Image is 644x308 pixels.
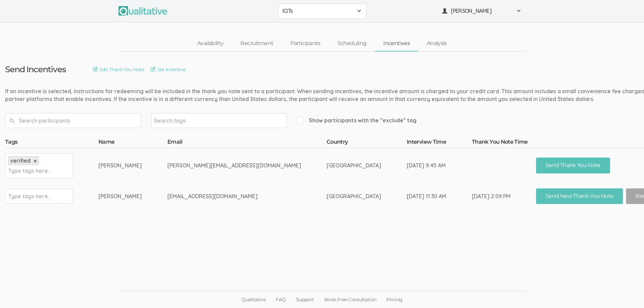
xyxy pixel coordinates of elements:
[472,138,536,148] th: Thank You Note Time
[98,148,167,183] td: [PERSON_NAME]
[189,36,232,51] a: Availability
[93,66,144,73] a: Edit Thank You Note
[418,36,455,51] a: Analysis
[154,116,197,125] input: Search tags
[34,158,37,164] a: ×
[438,3,526,19] button: [PERSON_NAME]
[327,148,407,183] td: [GEOGRAPHIC_DATA]
[472,192,511,200] div: [DATE] 2:09 PM
[151,66,186,73] a: Set Incentive
[407,183,472,209] td: [DATE] 11:30 AM
[118,6,167,16] img: Qualitative
[319,291,382,308] a: Book Free Consultation
[291,291,319,308] a: Support
[5,138,98,148] th: Tags
[329,36,375,51] a: Scheduling
[327,138,407,148] th: Country
[381,291,407,308] a: Pricing
[167,148,327,183] td: [PERSON_NAME][EMAIL_ADDRESS][DOMAIN_NAME]
[282,7,353,15] span: ICITs
[5,113,141,128] input: Search participants
[282,36,329,51] a: Participants
[297,117,417,124] span: Show participants with the "exclude" tag
[375,36,418,51] a: Incentives
[407,148,472,183] td: [DATE] 9:45 AM
[8,166,51,175] input: Type tags here...
[8,192,51,201] input: Type tags here...
[407,138,472,148] th: Interview Time
[278,3,366,19] button: ICITs
[167,183,327,209] td: [EMAIL_ADDRESS][DOMAIN_NAME]
[536,158,610,173] button: Send Thank You Note
[98,138,167,148] th: Name
[271,291,291,308] a: FAQ
[327,183,407,209] td: [GEOGRAPHIC_DATA]
[5,65,66,74] h3: Send Incentives
[451,7,512,15] span: [PERSON_NAME]
[536,188,623,204] button: Send New Thank You Note
[10,157,31,164] span: verified
[232,36,282,51] a: Recruitment
[236,291,271,308] a: Qualitative
[610,275,644,308] iframe: Chat Widget
[167,138,327,148] th: Email
[98,183,167,209] td: [PERSON_NAME]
